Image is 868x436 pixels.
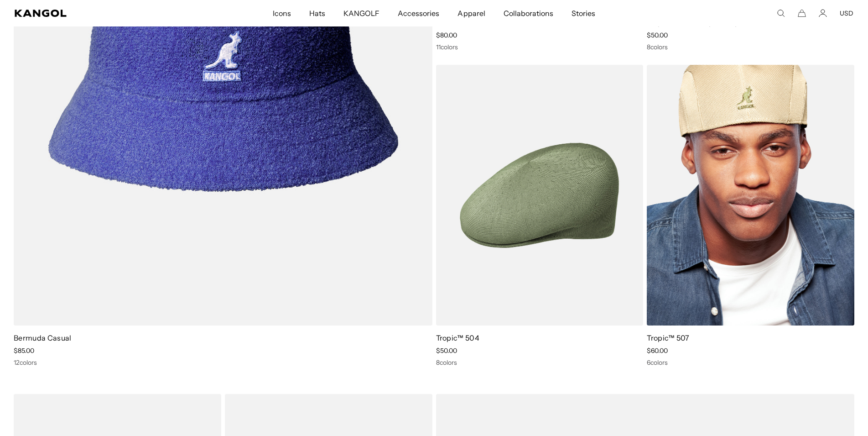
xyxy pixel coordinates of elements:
[777,9,785,17] summary: Search here
[436,18,494,27] a: Bermuda Bucket
[14,333,71,342] a: Bermuda Casual
[647,31,668,39] span: $50.00
[436,347,457,355] span: $50.00
[436,31,457,39] span: $80.00
[14,347,34,355] span: $85.00
[436,65,644,326] img: Tropic™ 504
[798,9,806,17] button: Cart
[647,347,668,355] span: $60.00
[840,9,853,17] button: USD
[436,333,480,342] a: Tropic™ 504
[436,43,644,51] div: 11 colors
[819,9,827,17] a: Account
[647,358,854,367] div: 6 colors
[15,10,181,17] a: Kangol
[647,18,739,27] a: Tropic™ Ventair Spacecap
[647,43,854,51] div: 8 colors
[647,333,690,342] a: Tropic™ 507
[647,65,854,326] img: Tropic™ 507
[14,358,432,367] div: 12 colors
[436,358,644,367] div: 8 colors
